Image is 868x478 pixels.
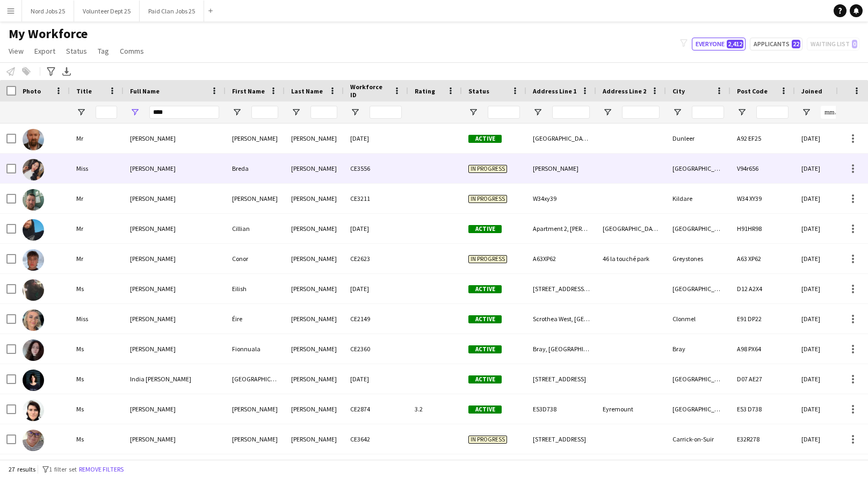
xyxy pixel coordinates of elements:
[93,44,113,58] a: Tag
[750,38,802,50] button: Applicants22
[76,107,86,117] button: Open Filter Menu
[468,135,502,143] span: Active
[795,424,859,454] div: [DATE]
[285,364,344,394] div: [PERSON_NAME]
[285,304,344,334] div: [PERSON_NAME]
[130,224,176,233] span: [PERSON_NAME]
[130,435,176,443] span: [PERSON_NAME]
[62,44,91,58] a: Status
[66,46,87,56] span: Status
[22,1,74,21] button: Nord Jobs 25
[730,124,795,153] div: A92 EF25
[23,430,44,451] img: Katie Ryan
[468,345,502,353] span: Active
[795,124,859,153] div: [DATE]
[526,334,596,364] div: Bray, [GEOGRAPHIC_DATA], [GEOGRAPHIC_DATA], [GEOGRAPHIC_DATA]
[795,334,859,364] div: [DATE]
[596,214,666,243] div: [GEOGRAPHIC_DATA]
[526,424,596,454] div: [STREET_ADDRESS]
[226,364,285,394] div: [GEOGRAPHIC_DATA]
[344,334,408,364] div: CE2360
[285,214,344,243] div: [PERSON_NAME]
[23,159,44,180] img: Breda Ryan
[666,334,730,364] div: Bray
[730,244,795,273] div: A63 XP62
[285,424,344,454] div: [PERSON_NAME]
[468,195,507,203] span: In progress
[526,184,596,213] div: W34xy39
[70,424,124,454] div: Ms
[596,394,666,424] div: Eyremount
[468,436,507,444] span: In progress
[285,184,344,213] div: [PERSON_NAME]
[730,394,795,424] div: E53 D738
[130,87,160,95] span: Full Name
[666,304,730,334] div: Clonmel
[96,106,117,119] input: Title Filter Input
[70,214,124,243] div: Mr
[226,214,285,243] div: Cillian
[9,46,24,56] span: View
[70,394,124,424] div: Ms
[232,107,242,117] button: Open Filter Menu
[70,334,124,364] div: Ms
[130,315,176,323] span: [PERSON_NAME]
[468,315,502,323] span: Active
[795,244,859,273] div: [DATE]
[232,87,265,95] span: First Name
[533,107,542,117] button: Open Filter Menu
[226,334,285,364] div: Fionnuala
[795,304,859,334] div: [DATE]
[795,364,859,394] div: [DATE]
[130,405,176,413] span: [PERSON_NAME]
[666,154,730,183] div: [GEOGRAPHIC_DATA]
[291,107,301,117] button: Open Filter Menu
[130,107,140,117] button: Open Filter Menu
[792,40,800,48] span: 22
[666,214,730,243] div: [GEOGRAPHIC_DATA]
[140,1,204,21] button: Paid Clan Jobs 25
[526,274,596,303] div: [STREET_ADDRESS][PERSON_NAME]
[727,40,743,48] span: 2,412
[77,463,126,475] button: Remove filters
[672,107,682,117] button: Open Filter Menu
[692,38,746,50] button: Everyone2,412
[730,364,795,394] div: D07 AE27
[666,394,730,424] div: [GEOGRAPHIC_DATA]
[74,1,140,21] button: Volunteer Dept 25
[285,274,344,303] div: [PERSON_NAME]
[310,106,337,119] input: Last Name Filter Input
[285,244,344,273] div: [PERSON_NAME]
[526,394,596,424] div: E53D738
[344,124,408,153] div: [DATE]
[488,106,520,119] input: Status Filter Input
[756,106,789,119] input: Post Code Filter Input
[666,274,730,303] div: [GEOGRAPHIC_DATA] 12
[23,249,44,271] img: Conor Ryan
[526,304,596,334] div: Scrothea West, [GEOGRAPHIC_DATA], [GEOGRAPHIC_DATA], [GEOGRAPHIC_DATA], [GEOGRAPHIC_DATA]
[226,244,285,273] div: Conor
[23,87,41,95] span: Photo
[692,106,724,119] input: City Filter Input
[30,44,60,58] a: Export
[70,244,124,273] div: Mr
[596,244,666,273] div: 46 la touché park
[801,87,822,95] span: Joined
[226,124,285,153] div: [PERSON_NAME]
[730,154,795,183] div: V94r656
[666,184,730,213] div: Kildare
[737,107,747,117] button: Open Filter Menu
[344,214,408,243] div: [DATE]
[226,394,285,424] div: [PERSON_NAME]
[285,394,344,424] div: [PERSON_NAME]
[801,107,811,117] button: Open Filter Menu
[226,304,285,334] div: Éire
[468,87,489,95] span: Status
[344,394,408,424] div: CE2874
[226,154,285,183] div: Breda
[285,124,344,153] div: [PERSON_NAME]
[468,107,478,117] button: Open Filter Menu
[730,334,795,364] div: A98 PX64
[603,107,612,117] button: Open Filter Menu
[526,214,596,243] div: Apartment 2, [PERSON_NAME][GEOGRAPHIC_DATA]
